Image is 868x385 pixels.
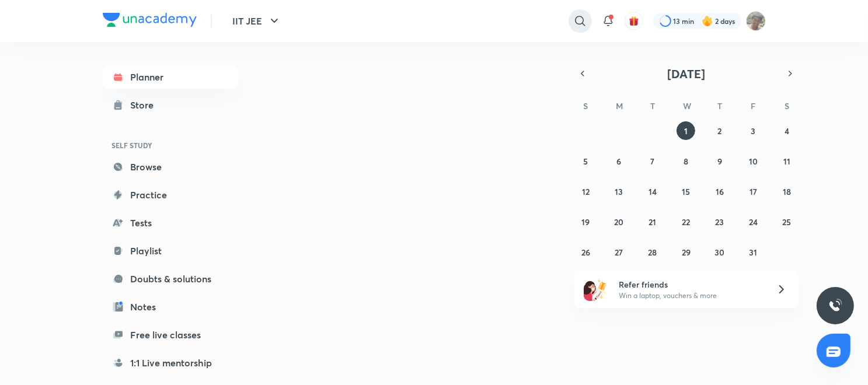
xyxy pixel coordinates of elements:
a: 1:1 Live mentorship [103,351,238,374]
abbr: October 4, 2025 [785,125,789,136]
button: October 10, 2025 [744,152,762,170]
abbr: October 20, 2025 [615,216,624,228]
button: October 14, 2025 [643,182,662,201]
button: October 29, 2025 [677,243,695,261]
button: October 27, 2025 [610,243,629,261]
button: October 12, 2025 [576,182,595,201]
img: Shashwat Mathur [746,11,766,31]
h6: Refer friends [619,278,762,290]
img: referral [584,278,607,301]
button: October 2, 2025 [710,121,729,140]
a: Company Logo [103,13,197,30]
abbr: October 31, 2025 [749,247,757,258]
button: October 11, 2025 [778,152,796,170]
button: October 28, 2025 [643,243,662,261]
button: October 4, 2025 [778,121,796,140]
abbr: Thursday [717,100,722,111]
button: October 19, 2025 [576,212,595,231]
a: Free live classes [103,323,238,346]
abbr: October 22, 2025 [682,216,690,228]
abbr: Sunday [583,100,588,111]
abbr: October 19, 2025 [581,216,590,228]
button: October 3, 2025 [744,121,762,140]
abbr: October 1, 2025 [684,125,688,136]
abbr: October 3, 2025 [751,125,755,136]
button: October 31, 2025 [744,243,762,261]
button: October 24, 2025 [744,212,762,231]
button: October 16, 2025 [710,182,729,201]
a: Practice [103,183,238,206]
abbr: October 26, 2025 [581,247,590,258]
abbr: October 29, 2025 [682,247,691,258]
a: Notes [103,295,238,318]
button: October 5, 2025 [576,152,595,170]
button: IIT JEE [226,9,288,33]
button: October 8, 2025 [677,152,695,170]
button: October 26, 2025 [576,243,595,261]
abbr: October 15, 2025 [682,186,690,197]
abbr: October 10, 2025 [749,156,758,167]
abbr: October 12, 2025 [582,186,590,197]
button: October 22, 2025 [677,212,695,231]
abbr: Tuesday [650,100,655,111]
a: Playlist [103,239,238,262]
abbr: October 6, 2025 [617,156,622,167]
button: October 30, 2025 [710,243,729,261]
abbr: Friday [751,100,755,111]
button: [DATE] [591,65,782,82]
button: October 9, 2025 [710,152,729,170]
img: streak [702,15,713,27]
button: October 18, 2025 [778,182,796,201]
button: October 6, 2025 [610,152,629,170]
abbr: October 7, 2025 [651,156,655,167]
abbr: October 25, 2025 [782,216,791,228]
abbr: October 8, 2025 [684,156,688,167]
img: Company Logo [103,13,197,27]
a: Tests [103,211,238,235]
abbr: October 18, 2025 [783,186,791,197]
button: October 7, 2025 [643,152,662,170]
button: October 25, 2025 [778,212,796,231]
button: October 1, 2025 [677,121,695,140]
abbr: October 23, 2025 [715,216,724,228]
a: Store [103,93,238,117]
button: October 23, 2025 [710,212,729,231]
abbr: October 24, 2025 [749,216,758,228]
h6: SELF STUDY [103,135,238,155]
abbr: October 21, 2025 [649,216,657,228]
abbr: October 13, 2025 [615,186,623,197]
div: Store [131,98,161,112]
abbr: October 5, 2025 [583,156,588,167]
button: October 15, 2025 [677,182,695,201]
button: October 13, 2025 [610,182,629,201]
button: October 20, 2025 [610,212,629,231]
a: Planner [103,65,238,89]
span: [DATE] [667,66,705,82]
abbr: October 9, 2025 [717,156,722,167]
button: October 21, 2025 [643,212,662,231]
img: ttu [828,299,842,313]
abbr: Saturday [785,100,789,111]
abbr: October 16, 2025 [716,186,724,197]
abbr: Monday [616,100,623,111]
abbr: October 17, 2025 [750,186,757,197]
button: October 17, 2025 [744,182,762,201]
a: Browse [103,155,238,178]
abbr: October 30, 2025 [714,247,724,258]
abbr: Wednesday [683,100,691,111]
img: avatar [629,16,639,26]
a: Doubts & solutions [103,267,238,290]
abbr: October 14, 2025 [649,186,657,197]
button: avatar [625,12,643,30]
abbr: October 27, 2025 [615,247,623,258]
p: Win a laptop, vouchers & more [619,290,762,301]
abbr: October 11, 2025 [783,156,790,167]
abbr: October 2, 2025 [717,125,721,136]
abbr: October 28, 2025 [649,247,657,258]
